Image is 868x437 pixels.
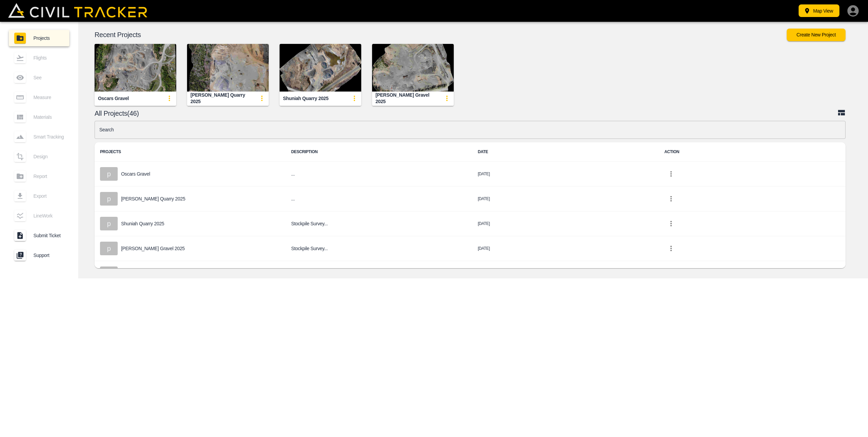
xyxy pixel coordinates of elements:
button: update-card-details [348,92,361,105]
p: Oscars Gravel [121,171,150,177]
div: p [100,192,118,206]
img: Shuniah Quarry 2025 [280,44,361,92]
a: Projects [9,30,69,46]
img: Goulet Gravel 2025 [372,44,454,92]
button: Create New Project [787,29,846,41]
a: Support [9,247,69,263]
p: All Projects(46) [95,111,837,116]
h6: Stockpile Survey [291,220,467,228]
div: p [100,266,118,280]
button: Map View [799,4,839,17]
div: p [100,217,118,230]
div: [PERSON_NAME] Quarry 2025 [190,92,255,104]
img: Civil Tracker [8,3,147,17]
p: Shuniah Quarry 2025 [121,221,164,226]
button: update-card-details [255,92,269,105]
td: [DATE] [472,162,659,187]
img: Oscars Gravel [95,44,176,92]
th: PROJECTS [95,142,286,162]
p: Recent Projects [95,32,787,37]
div: Shuniah Quarry 2025 [283,95,329,102]
span: Support [33,253,64,258]
td: [DATE] [472,211,659,236]
span: Submit Ticket [33,233,64,238]
button: update-card-details [440,92,454,105]
h6: ... [291,170,467,178]
div: p [100,167,118,181]
div: Oscars Gravel [98,95,129,102]
th: DATE [472,142,659,162]
div: p [100,242,118,255]
td: [DATE] [472,261,659,286]
p: [PERSON_NAME] Gravel 2025 [121,246,185,251]
th: DESCRIPTION [286,142,472,162]
img: BJ Kapush Quarry 2025 [187,44,269,92]
h6: Stockpile Survey [291,244,467,253]
th: ACTION [659,142,846,162]
h6: ... [291,195,467,203]
a: Submit Ticket [9,227,69,244]
td: [DATE] [472,236,659,261]
span: Projects [33,35,64,41]
td: [DATE] [472,187,659,211]
div: [PERSON_NAME] Gravel 2025 [375,92,440,104]
p: [PERSON_NAME] Quarry 2025 [121,196,185,201]
button: update-card-details [163,92,176,105]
